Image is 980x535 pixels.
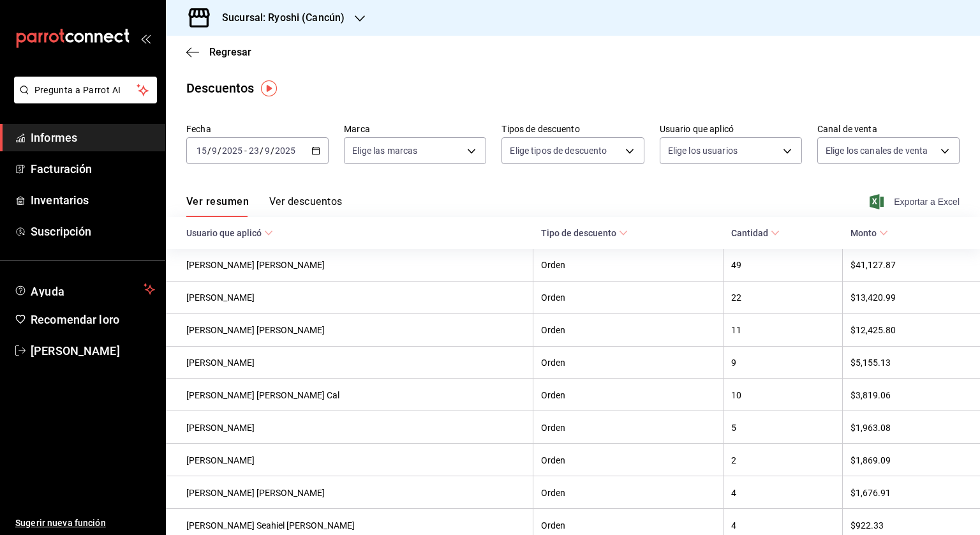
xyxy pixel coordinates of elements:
[872,194,960,209] button: Exportar a Excel
[541,227,628,238] span: Tipo de descuento
[731,423,736,433] font: 5
[731,520,736,531] font: 4
[186,46,251,58] button: Regresar
[31,285,65,298] font: Ayuda
[186,293,255,303] font: [PERSON_NAME]
[541,260,565,271] font: Orden
[186,390,339,400] font: [PERSON_NAME] [PERSON_NAME] Cal
[850,488,891,498] font: $1,676.91
[541,293,565,303] font: Orden
[731,227,780,238] span: Cantidad
[186,80,254,96] font: Descuentos
[668,146,738,156] font: Elige los usuarios
[186,455,255,465] font: [PERSON_NAME]
[510,146,607,156] font: Elige tipos de descuento
[211,146,218,156] input: --
[186,124,211,134] font: Fecha
[186,488,325,498] font: [PERSON_NAME] [PERSON_NAME]
[850,260,896,271] font: $41,127.87
[186,358,255,368] font: [PERSON_NAME]
[209,46,251,58] font: Regresar
[731,326,741,336] font: 11
[31,131,77,144] font: Informes
[541,520,565,531] font: Orden
[14,77,157,103] button: Pregunta a Parrot AI
[31,225,91,238] font: Suscripción
[186,227,273,238] span: Usuario que aplicó
[850,358,891,368] font: $5,155.13
[817,124,877,134] font: Canal de venta
[541,423,565,433] font: Orden
[261,80,277,96] img: Marcador de información sobre herramientas
[826,146,928,156] font: Elige los canales de venta
[186,195,249,207] font: Ver resumen
[850,326,896,336] font: $12,425.80
[186,423,255,433] font: [PERSON_NAME]
[541,326,565,336] font: Orden
[218,146,221,156] font: /
[221,146,243,156] input: ----
[850,520,884,531] font: $922.33
[186,229,262,239] font: Usuario que aplicó
[850,293,896,303] font: $13,420.99
[731,488,736,498] font: 4
[541,455,565,465] font: Orden
[34,85,121,95] font: Pregunta a Parrot AI
[731,293,741,303] font: 22
[207,146,211,156] font: /
[260,146,264,156] font: /
[186,260,325,271] font: [PERSON_NAME] [PERSON_NAME]
[274,146,296,156] input: ----
[850,390,891,400] font: $3,819.06
[660,124,734,134] font: Usuario que aplicó
[541,488,565,498] font: Orden
[186,195,342,217] div: pestañas de navegación
[15,518,106,528] font: Sugerir nueva función
[222,11,345,24] font: Sucursal: Ryoshi (Cancún)
[344,124,370,134] font: Marca
[850,423,891,433] font: $1,963.08
[31,162,92,176] font: Facturación
[271,146,274,156] font: /
[541,358,565,368] font: Orden
[31,344,120,358] font: [PERSON_NAME]
[731,455,736,465] font: 2
[850,229,877,239] font: Monto
[196,146,207,156] input: --
[186,520,355,531] font: [PERSON_NAME] Seahiel [PERSON_NAME]
[186,326,325,336] font: [PERSON_NAME] [PERSON_NAME]
[501,124,579,134] font: Tipos de descuento
[731,260,741,271] font: 49
[731,390,741,400] font: 10
[850,227,888,238] span: Monto
[850,455,891,465] font: $1,869.09
[264,146,271,156] input: --
[352,146,417,156] font: Elige las marcas
[31,193,89,207] font: Inventarios
[541,390,565,400] font: Orden
[31,313,119,326] font: Recomendar loro
[248,146,260,156] input: --
[9,93,157,106] a: Pregunta a Parrot AI
[541,229,616,239] font: Tipo de descuento
[140,33,151,43] button: abrir_cajón_menú
[269,195,342,207] font: Ver descuentos
[731,358,736,368] font: 9
[244,146,247,156] font: -
[731,229,768,239] font: Cantidad
[894,197,960,207] font: Exportar a Excel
